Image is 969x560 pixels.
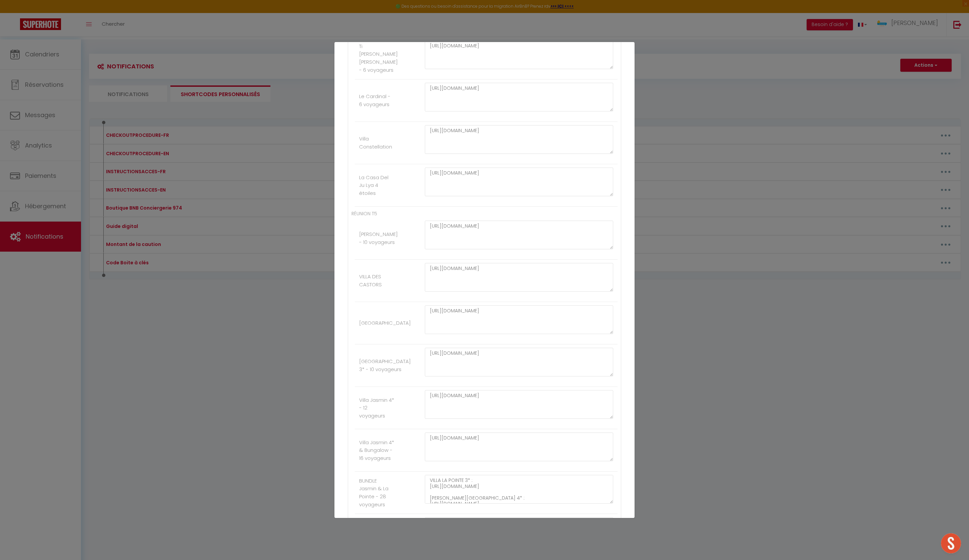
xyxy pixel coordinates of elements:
[941,533,961,553] div: Ouvrir le chat
[359,319,411,327] label: [GEOGRAPHIC_DATA]
[359,273,394,288] label: VILLA DES CASTORS
[359,230,398,246] label: [PERSON_NAME] - 10 voyageurs
[351,210,377,217] label: RÉUNION T5
[359,92,394,108] label: Le Cardinal - 6 voyageurs
[359,42,398,74] label: Ti [PERSON_NAME] [PERSON_NAME] - 6 voyageurs
[359,357,411,373] label: [GEOGRAPHIC_DATA] 3* - 10 voyageurs
[359,135,394,151] label: Villa Constellation
[359,174,394,197] label: La Casa Del Ju Lya 4 étoiles
[359,439,394,462] label: Villa Jasmin 4* & Bungalow - 16 voyageurs
[359,477,394,508] label: BUNDLE Jasmin & La Pointe - 28 voyageurs
[359,396,394,420] label: Villa Jasmin 4* - 12 voyageurs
